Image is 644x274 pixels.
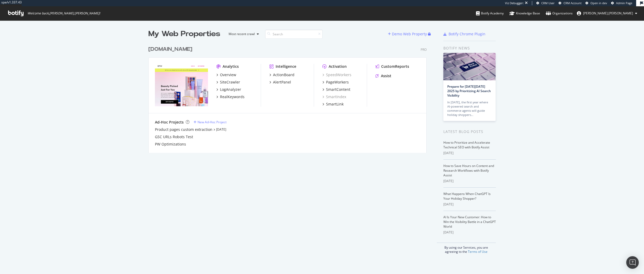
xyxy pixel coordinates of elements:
div: Botify Chrome Plugin [449,31,485,37]
span: Open in dev [590,1,607,5]
div: Activation [329,64,347,69]
button: Most recent crawl [224,30,261,38]
a: Overview [216,72,236,77]
div: Analytics [223,64,239,69]
a: Demo Web Property [388,32,428,36]
a: New Ad-Hoc Project [194,120,227,124]
a: AI Is Your New Customer: How to Win the Visibility Battle in a ChatGPT World [443,215,496,229]
a: CRM User [536,1,555,5]
a: CustomReports [375,64,409,69]
div: [DATE] [443,230,496,235]
a: PageWorkers [322,80,349,85]
img: Prepare for Black Friday 2025 by Prioritizing AI Search Visibility [443,53,496,80]
div: By using our Services, you are agreeing to the [437,243,496,254]
div: AlertPanel [273,80,291,85]
a: ActionBoard [269,72,294,77]
a: Terms of Use [468,249,488,254]
a: CRM Account [559,1,582,5]
div: In [DATE], the first year where AI-powered search and commerce agents will guide holiday shoppers… [447,100,492,117]
a: Botify Academy [476,6,504,20]
span: Admin Page [616,1,632,5]
a: Knowledge Base [509,6,540,20]
div: [DATE] [443,151,496,155]
div: Viz Debugger: [505,1,524,5]
div: [DATE] [443,202,496,207]
a: What Happens When ChatGPT Is Your Holiday Shopper? [443,192,491,201]
a: [DATE] [216,127,226,132]
span: laura.giuliari [583,11,633,15]
div: Assist [381,73,391,79]
a: LogAnalyzer [216,87,241,92]
a: SpeedWorkers [322,72,351,77]
button: [PERSON_NAME].[PERSON_NAME] [573,9,641,18]
img: ipsy.com [155,64,208,106]
div: grid [148,39,431,153]
span: CRM User [541,1,555,5]
div: New Ad-Hoc Project [198,120,227,124]
div: CustomReports [381,64,409,69]
div: Botify news [443,45,496,51]
div: Botify Academy [476,11,504,16]
div: Organizations [546,11,573,16]
button: Demo Web Property [388,30,428,38]
a: SiteCrawler [216,80,240,85]
a: RealKeywords [216,94,245,99]
div: Pro [421,47,427,52]
div: Most recent crawl [229,32,255,36]
a: PW Optimizations [155,142,186,147]
span: Welcome back, [PERSON_NAME].[PERSON_NAME] ! [27,11,100,15]
a: [DOMAIN_NAME] [148,46,194,53]
div: Latest Blog Posts [443,129,496,135]
a: GSC URLs Robots Test [155,134,193,139]
a: Prepare for [DATE][DATE] 2025 by Prioritizing AI Search Visibility [447,84,491,98]
a: Assist [375,73,391,79]
div: ActionBoard [273,72,294,77]
a: How to Save Hours on Content and Research Workflows with Botify Assist [443,164,494,177]
div: PageWorkers [326,80,349,85]
div: Ad-Hoc Projects [155,120,184,125]
div: Overview [220,72,236,77]
a: SmartLink [322,102,344,107]
div: SmartContent [326,87,350,92]
a: Botify Chrome Plugin [443,31,485,37]
div: Knowledge Base [509,11,540,16]
div: [DATE] [443,179,496,183]
a: SmartContent [322,87,350,92]
a: Organizations [546,6,573,20]
div: Demo Web Property [392,31,427,37]
div: My Web Properties [148,29,220,39]
div: SiteCrawler [220,80,240,85]
div: [DOMAIN_NAME] [148,46,192,53]
input: Search [265,30,323,39]
div: Intelligence [276,64,296,69]
a: How to Prioritize and Accelerate Technical SEO with Botify Assist [443,140,490,149]
div: LogAnalyzer [220,87,241,92]
div: SmartLink [326,102,344,107]
a: SmartIndex [322,94,346,99]
a: AlertPanel [269,80,291,85]
div: Open Intercom Messenger [626,256,639,269]
span: CRM Account [564,1,582,5]
a: Admin Page [611,1,632,5]
div: RealKeywords [220,94,245,99]
a: Open in dev [585,1,607,5]
a: Product pages custom extraction [155,127,212,132]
